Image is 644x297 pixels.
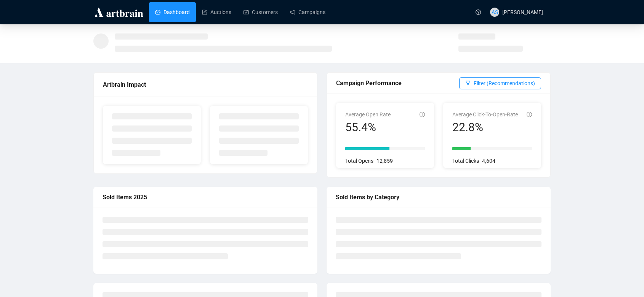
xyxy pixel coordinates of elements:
span: question-circle [476,10,481,15]
span: 4,604 [482,158,495,164]
div: Sold Items 2025 [103,192,308,202]
span: info-circle [420,112,425,117]
div: Campaign Performance [336,78,459,88]
img: logo [93,6,144,18]
span: AS [492,8,498,16]
span: 12,859 [376,158,393,164]
a: Auctions [202,2,231,22]
span: Average Open Rate [345,111,391,118]
span: Filter (Recommendations) [474,79,535,87]
span: info-circle [527,112,532,117]
span: Average Click-To-Open-Rate [452,111,518,118]
div: Sold Items by Category [336,192,541,202]
a: Campaigns [290,2,325,22]
span: Total Opens [345,158,373,164]
a: Customers [244,2,278,22]
div: 22.8% [452,120,518,135]
div: 55.4% [345,120,391,135]
a: Dashboard [155,2,190,22]
span: Total Clicks [452,158,479,164]
span: [PERSON_NAME] [502,9,543,15]
button: Filter (Recommendations) [459,77,541,89]
div: Artbrain Impact [103,80,308,89]
span: filter [465,80,471,86]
